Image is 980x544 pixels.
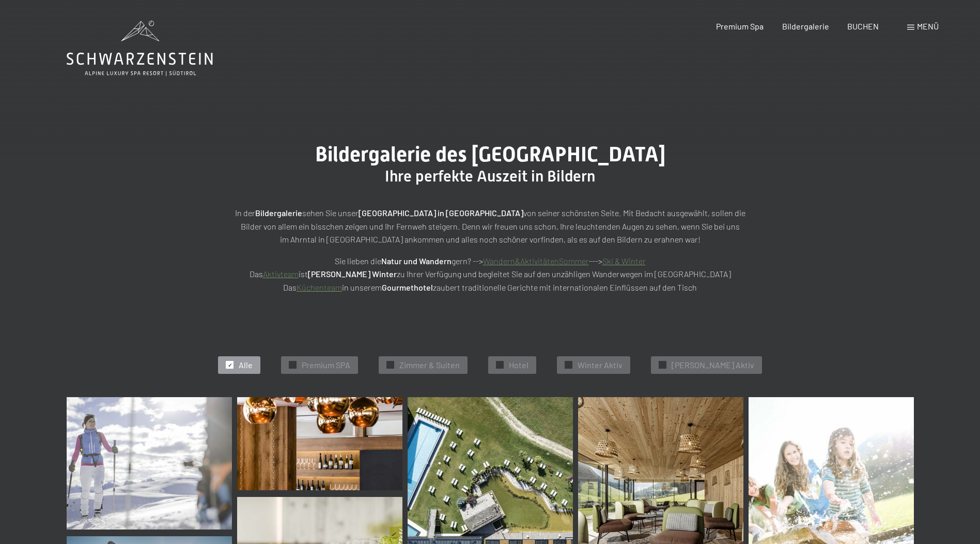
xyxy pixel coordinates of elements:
img: Bildergalerie [67,397,232,530]
span: ✓ [567,361,571,369]
span: Zimmer & Suiten [399,359,460,371]
img: Bildergalerie [237,397,402,490]
span: Ihre perfekte Auszeit in Bildern [385,167,595,185]
a: Ski & Winter [602,256,646,266]
a: Bildergalerie [782,21,829,31]
span: ✓ [228,361,232,369]
span: ✓ [388,361,393,369]
span: Alle [239,359,253,371]
strong: [PERSON_NAME] Winter [308,269,397,279]
span: Winter Aktiv [578,359,623,371]
a: Wandern&AktivitätenSommer [483,256,589,266]
a: BUCHEN [847,21,879,31]
span: Hotel [509,359,528,371]
span: ✓ [291,361,295,369]
span: [PERSON_NAME] Aktiv [672,359,754,371]
span: Premium SPA [302,359,350,371]
strong: [GEOGRAPHIC_DATA] in [GEOGRAPHIC_DATA] [359,208,523,218]
strong: Gourmethotel [382,282,433,292]
span: Bildergalerie des [GEOGRAPHIC_DATA] [315,142,665,167]
span: ✓ [498,361,502,369]
p: In der sehen Sie unser von seiner schönsten Seite. Mit Bedacht ausgewählt, sollen die Bilder von ... [232,206,749,246]
span: Menü [917,21,939,31]
span: ✓ [661,361,665,369]
strong: Bildergalerie [255,208,302,218]
a: Premium Spa [716,21,764,31]
a: Küchenteam [297,282,342,292]
strong: Natur und Wandern [381,256,452,266]
p: Sie lieben die gern? --> ---> Das ist zu Ihrer Verfügung und begleitet Sie auf den unzähligen Wan... [232,254,749,294]
a: Aktivteam [263,269,299,279]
